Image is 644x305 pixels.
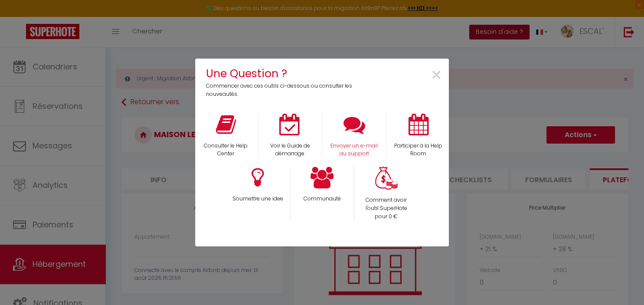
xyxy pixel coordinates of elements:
p: Participer à la Help Room [392,142,445,158]
p: Comment avoir l'outil SuperHote pour 0 € [360,196,413,221]
h4: Une Question ? [206,65,358,82]
p: Communauté [296,195,348,203]
p: Commencer avec ces outils ci-dessous ou consulter les nouveautés. [206,82,358,98]
p: Envoyer un e-mail au support [328,142,381,158]
p: Soumettre une idee [232,195,284,203]
p: Voir le Guide de démarrage [264,142,316,158]
span: × [431,62,442,89]
button: Close [431,66,442,85]
img: Money bag [375,167,398,190]
p: Consulter le Help Center [199,142,252,158]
